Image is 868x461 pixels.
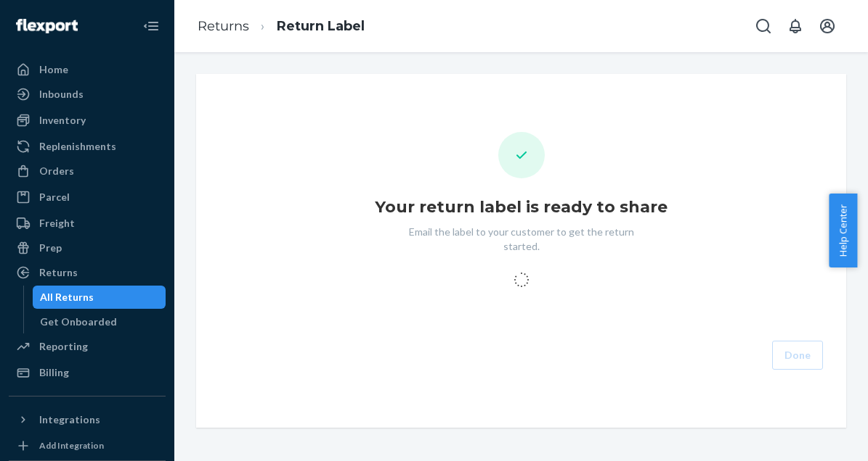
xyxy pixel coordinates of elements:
[9,135,166,158] a: Replenishments
[40,315,117,329] div: Get Onboarded
[39,139,116,154] div: Replenishments
[33,286,166,309] a: All Returns
[39,241,62,255] div: Prep
[39,113,86,128] div: Inventory
[33,310,166,333] a: Get Onboarded
[9,83,166,106] a: Inbounds
[39,164,74,178] div: Orders
[813,12,842,41] button: Open account menu
[749,12,778,41] button: Open Search Box
[39,365,69,380] div: Billing
[9,408,166,431] button: Integrations
[9,437,166,454] a: Add Integration
[9,361,166,384] a: Billing
[277,18,365,34] a: Return Label
[9,159,166,183] a: Orders
[39,216,75,230] div: Freight
[394,225,649,254] p: Email the label to your customer to get the return started.
[9,212,166,235] a: Freight
[137,12,166,41] button: Close Navigation
[39,87,84,101] div: Inbounds
[829,194,857,267] button: Help Center
[9,58,166,81] a: Home
[9,335,166,358] a: Reporting
[16,19,78,33] img: Flexport logo
[772,341,823,370] button: Done
[9,261,166,284] a: Returns
[186,5,376,48] ol: breadcrumbs
[39,412,100,427] div: Integrations
[40,290,94,304] div: All Returns
[39,339,88,354] div: Reporting
[9,236,166,259] a: Prep
[39,265,78,280] div: Returns
[375,196,668,219] h1: Your return label is ready to share
[9,186,166,209] a: Parcel
[198,18,249,34] a: Returns
[39,62,68,77] div: Home
[9,109,166,132] a: Inventory
[781,12,810,41] button: Open notifications
[39,439,104,452] div: Add Integration
[39,190,70,204] div: Parcel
